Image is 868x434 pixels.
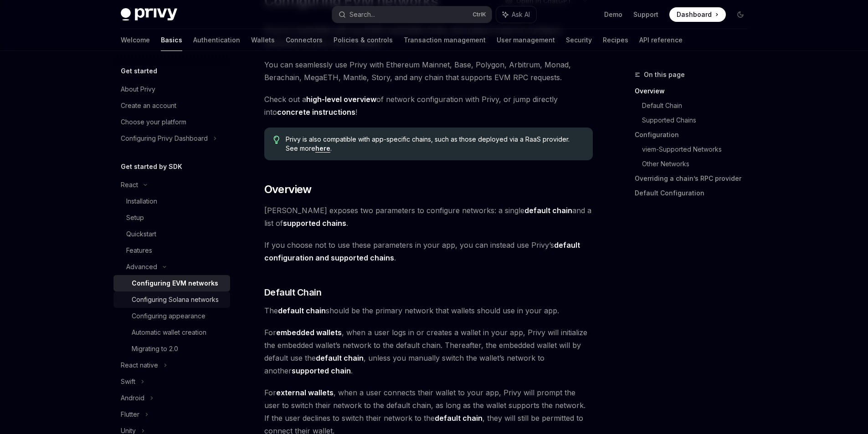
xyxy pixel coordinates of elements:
[113,209,230,226] a: Setup
[113,114,230,130] a: Choose your platform
[121,133,208,144] div: Configuring Privy Dashboard
[277,107,355,117] a: concrete instructions
[251,29,275,51] a: Wallets
[113,226,230,242] a: Quickstart
[193,29,240,51] a: Authentication
[273,136,280,144] svg: Tip
[121,8,177,21] img: dark logo
[642,113,755,128] a: Supported Chains
[512,10,530,19] span: Ask AI
[473,11,486,18] span: Ctrl K
[113,308,230,324] a: Configuring appearance
[121,179,138,190] div: React
[113,81,230,97] a: About Privy
[113,341,230,357] a: Migrating to 2.0
[264,93,593,118] span: Check out a of network configuration with Privy, or jump directly into !
[113,324,230,341] a: Automatic wallet creation
[132,343,178,354] div: Migrating to 2.0
[121,100,176,111] div: Create an account
[121,84,155,95] div: About Privy
[404,29,486,51] a: Transaction management
[121,360,158,371] div: React native
[733,7,748,22] button: Toggle dark mode
[264,286,322,299] span: Default Chain
[286,135,583,153] span: Privy is also compatible with app-specific chains, such as those deployed via a RaaS provider. Se...
[283,219,346,228] a: supported chains
[132,311,205,322] div: Configuring appearance
[264,204,593,230] span: [PERSON_NAME] exposes two parameters to configure networks: a single and a list of .
[677,10,712,19] span: Dashboard
[264,304,593,317] span: The should be the primary network that wallets should use in your app.
[644,69,685,80] span: On this page
[113,97,230,114] a: Create an account
[496,6,536,23] button: Ask AI
[113,193,230,209] a: Installation
[126,212,144,223] div: Setup
[113,291,230,308] a: Configuring Solana networks
[132,294,219,305] div: Configuring Solana networks
[669,7,726,22] a: Dashboard
[524,206,572,215] a: default chain
[264,182,312,197] span: Overview
[132,327,206,338] div: Automatic wallet creation
[264,239,593,264] span: If you choose not to use these parameters in your app, you can instead use Privy’s .
[635,171,755,186] a: Overriding a chain’s RPC provider
[286,29,323,51] a: Connectors
[121,409,139,420] div: Flutter
[121,66,157,77] h5: Get started
[497,29,555,51] a: User management
[121,376,135,387] div: Swift
[132,278,218,289] div: Configuring EVM networks
[292,366,351,375] strong: supported chain
[315,144,330,153] a: here
[161,29,182,51] a: Basics
[349,9,375,20] div: Search...
[126,245,152,256] div: Features
[642,98,755,113] a: Default Chain
[604,10,622,19] a: Demo
[639,29,683,51] a: API reference
[121,161,182,172] h5: Get started by SDK
[126,196,157,207] div: Installation
[603,29,628,51] a: Recipes
[278,306,326,315] strong: default chain
[306,95,376,104] a: high-level overview
[276,388,334,397] strong: external wallets
[332,6,492,23] button: Search...CtrlK
[635,186,755,200] a: Default Configuration
[642,142,755,157] a: viem-Supported Networks
[121,117,186,128] div: Choose your platform
[566,29,592,51] a: Security
[264,326,593,377] span: For , when a user logs in or creates a wallet in your app, Privy will initialize the embedded wal...
[292,366,351,376] a: supported chain
[635,84,755,98] a: Overview
[334,29,393,51] a: Policies & controls
[126,261,157,272] div: Advanced
[113,242,230,259] a: Features
[642,157,755,171] a: Other Networks
[435,414,483,423] strong: default chain
[126,229,156,240] div: Quickstart
[633,10,658,19] a: Support
[316,353,364,363] strong: default chain
[121,393,144,403] div: Android
[276,328,342,337] strong: embedded wallets
[121,29,150,51] a: Welcome
[264,58,593,84] span: You can seamlessly use Privy with Ethereum Mainnet, Base, Polygon, Arbitrum, Monad, Berachain, Me...
[635,128,755,142] a: Configuration
[113,275,230,291] a: Configuring EVM networks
